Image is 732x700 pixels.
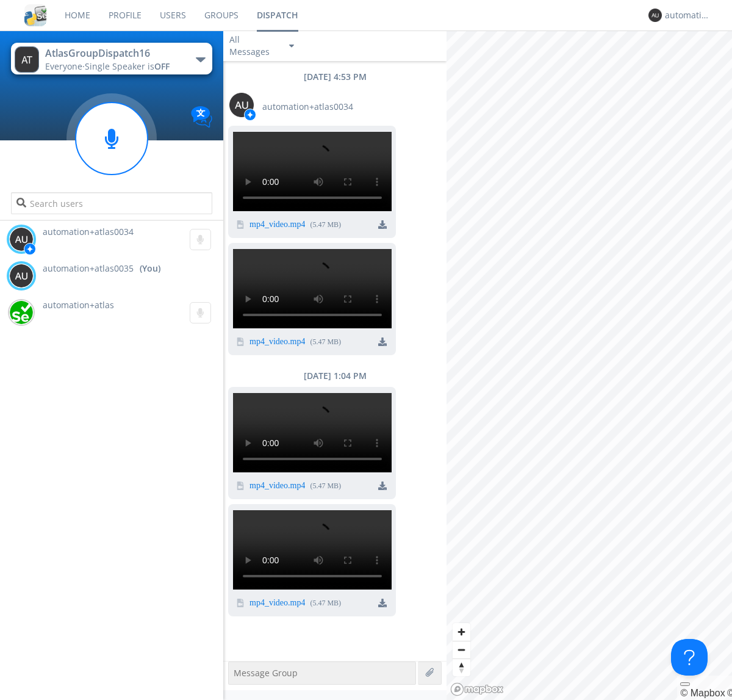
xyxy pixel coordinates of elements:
[236,482,245,490] img: video icon
[43,299,114,311] span: automation+atlas
[249,220,305,230] a: mp4_video.mp4
[262,101,353,113] span: automation+atlas0034
[310,337,341,347] div: ( 5.47 MB )
[11,192,212,214] input: Search users
[236,337,245,346] img: video icon
[45,60,182,73] div: Everyone ·
[378,599,387,607] img: download media button
[453,623,470,641] button: Zoom in
[450,682,504,696] a: Mapbox logo
[229,93,254,117] img: 373638.png
[453,641,470,659] button: Zoom out
[191,106,212,128] img: Translation enabled
[680,688,725,698] a: Mapbox
[289,45,294,48] img: caret-down-sm.svg
[310,481,341,491] div: ( 5.47 MB )
[45,46,182,60] div: AtlasGroupDispatch16
[85,60,170,72] span: Single Speaker is
[249,337,305,347] a: mp4_video.mp4
[223,71,447,83] div: [DATE] 4:53 PM
[665,9,711,21] div: automation+atlas0035
[671,639,708,676] iframe: Toggle Customer Support
[310,220,341,230] div: ( 5.47 MB )
[11,43,212,74] button: AtlasGroupDispatch16Everyone·Single Speaker isOFF
[378,337,387,346] img: download media button
[378,220,387,229] img: download media button
[9,300,34,325] img: d2d01cd9b4174d08988066c6d424eccd
[680,682,690,686] button: Toggle attribution
[249,599,305,608] a: mp4_video.mp4
[378,482,387,490] img: download media button
[9,227,34,251] img: 373638.png
[453,659,470,676] button: Reset bearing to north
[236,599,245,607] img: video icon
[15,46,39,73] img: 373638.png
[9,264,34,288] img: 373638.png
[648,9,662,22] img: 373638.png
[43,226,134,237] span: automation+atlas0034
[24,4,46,26] img: cddb5a64eb264b2086981ab96f4c1ba7
[236,220,245,229] img: video icon
[140,262,160,275] div: (You)
[229,34,278,58] div: All Messages
[310,598,341,608] div: ( 5.47 MB )
[223,370,447,382] div: [DATE] 1:04 PM
[154,60,170,72] span: OFF
[43,262,134,275] span: automation+atlas0035
[249,482,305,491] a: mp4_video.mp4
